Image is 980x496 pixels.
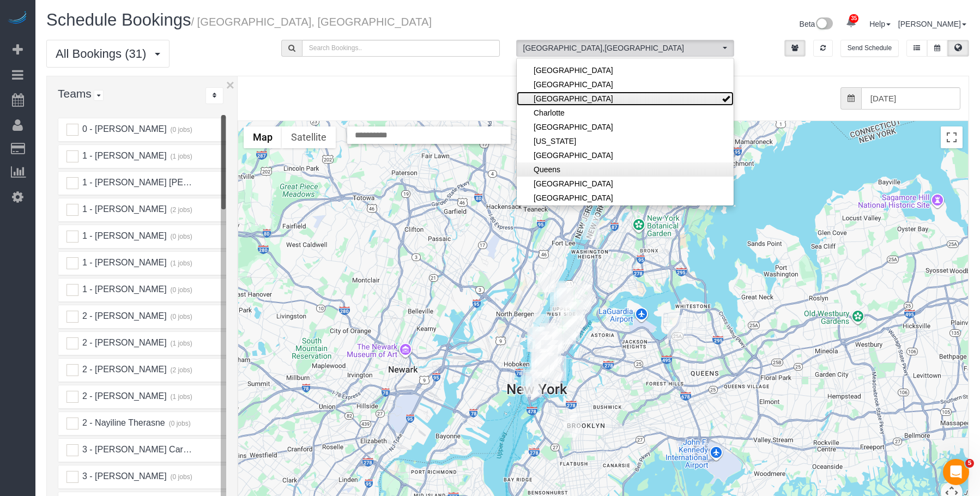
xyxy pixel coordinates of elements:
[169,259,192,267] small: (1 jobs)
[533,314,549,339] div: 10/06/2025 2:00PM - Yifan Zhao - 620 West 42nd Street Apt S58d, New York, NY 10001
[517,191,734,205] li: Staten Island
[566,300,583,325] div: 10/06/2025 11:00AM - Zoe Funk (PwC) - 239 East 79th Street, Apt 16c, New York, NY 10075
[46,40,170,68] button: All Bookings (31)
[169,393,192,401] small: (1 jobs)
[545,328,562,353] div: 10/06/2025 4:00PM - Roma Patel - 160 Madison Avenue, Apt. 11j, New York, NY 10016
[869,20,891,28] a: Help
[169,286,192,294] small: (0 jobs)
[550,288,567,313] div: 10/06/2025 10:00AM - Colleen Glazer (Holy Trinity Roman Catholic Church) - 213 West 82nd Street, ...
[898,20,966,28] a: [PERSON_NAME]
[517,191,734,205] a: [GEOGRAPHIC_DATA]
[169,340,192,347] small: (1 jobs)
[517,120,734,134] a: [GEOGRAPHIC_DATA]
[81,151,166,160] span: 1 - [PERSON_NAME]
[583,215,600,240] div: 10/06/2025 3:00PM - Lise Hirschberg - 620 Fort Washington Avenue, Apt. 3g, New York, NY 10040
[226,78,234,92] button: ×
[213,92,216,99] i: Sort Teams
[840,40,899,57] button: Send Schedule
[563,316,580,341] div: 10/06/2025 10:00AM - Sarahi Reyes (Delrose Design Group) - 410 East 59th Street, Suite 1b, New Yo...
[538,267,555,292] div: 10/06/2025 10:00AM - Sergio Moreno - 30 River Rd, Apt 19c, New York, NY 10044
[517,134,734,148] a: [US_STATE]
[815,17,833,32] img: New interface
[540,323,556,348] div: 10/06/2025 1:00PM - Gregg Sussman (SportsGrid) - 218 West 35th Street, 5th Floor, New York, NY 10001
[840,11,862,35] a: 35
[564,413,580,438] div: 10/06/2025 11:00AM - Billy Couchman - 131 Montgomery Street, Apt. 331, Brooklyn, NY 11225
[81,418,165,427] span: 2 - Nayiline Therasne
[169,126,192,134] small: (0 jobs)
[530,349,547,374] div: 10/06/2025 1:00PM - Claire Sprattler - 2 King Street Apt. 7a, New York, NY 10012
[545,325,562,350] div: 10/06/2025 9:00AM - Tevis Jory (BBJ La Tavola) - 390 5th Ave, Suite 703, New York, NY 10018
[547,329,564,354] div: 10/06/2025 11:30AM - Joshua Smith - 4 Park Ave, Apt. 17r, New York, NY 10016
[559,283,576,309] div: 10/06/2025 11:00AM - Leonora Gogolak - 336 Central Park West, Apt 5e, New York, NY 10025
[282,126,336,148] button: Show satellite imagery
[517,162,734,177] a: Queens
[517,120,734,134] li: Denver
[554,282,571,307] div: 10/06/2025 9:00AM - Laura Deforest - 215 West 91st Street, Apt. 22, New York, NY 10024
[169,206,192,214] small: (2 jobs)
[81,338,166,347] span: 2 - [PERSON_NAME]
[523,43,721,53] span: [GEOGRAPHIC_DATA] , [GEOGRAPHIC_DATA]
[517,77,734,92] a: [GEOGRAPHIC_DATA]
[560,302,577,327] div: 10/06/2025 9:15AM - Francesca Racanelli (Still Here NYC) - 905 Madison Avenue, New York, NY 10021
[667,315,684,340] div: 10/06/2025 12:00PM - Tiffany Clark (H&R Block) - 39-20 Main Street, 2nd Floor, Flushing, NY 11354
[528,327,545,352] div: 10/06/2025 12:00PM - Virginia Smith (Conde Nast) - 535 West 23rd Street, Apt. N5p, New York, NY 1...
[81,285,166,294] span: 1 - [PERSON_NAME]
[535,335,552,360] div: 10/06/2025 3:00PM - Amy Secunda - 121 West 19th Street #11f, New York, NY 10011
[205,87,223,104] div: ...
[81,445,275,454] span: 3 - [PERSON_NAME] Carolina [PERSON_NAME]
[517,92,734,106] li: Brooklyn
[517,77,734,92] li: Bronx
[943,459,969,485] iframe: Intercom live chat
[574,285,591,310] div: 10/06/2025 11:00AM - Deborah Oshuntola - 181 East 101st Street, Apt. 206, New York, NY 10029
[525,372,542,397] div: 10/06/2025 1:30PM - Julia Monachesi - 63 Wall Street, Apt. 3006, New York, NY 10005
[244,126,282,148] button: Show street map
[533,331,549,356] div: 10/06/2025 5:00PM - Eliza Farley (Joseph Nina (The Corcoran Group) - Referral) - 303 West 21st St...
[861,87,960,110] input: Date
[81,471,166,481] span: 3 - [PERSON_NAME]
[81,178,240,187] span: 1 - [PERSON_NAME] [PERSON_NAME]
[557,281,574,306] div: 10/06/2025 8:30AM - Sri Narasimhan - 113 West 95th Street, New York, NY 10025
[517,177,734,191] a: [GEOGRAPHIC_DATA]
[169,366,192,374] small: (2 jobs)
[527,326,544,352] div: 10/06/2025 11:00AM - Gino Carteron - 559 West 23rd Street, Apt.5, New York, NY 10011
[849,14,858,23] span: 35
[81,365,166,374] span: 2 - [PERSON_NAME]
[517,148,734,162] a: [GEOGRAPHIC_DATA]
[532,353,549,378] div: 10/06/2025 7:55AM - Kelsy Gonzalez (Aviator Nation - NYC) - 93 Mercer Street, New York, NY 10012
[517,148,734,162] li: Portland
[169,233,192,240] small: (0 jobs)
[541,345,558,370] div: 10/06/2025 8:00AM - Eric Burge - 85 East 10th Street, Apt. 2h, New York, NY 10003
[517,177,734,191] li: Seattle
[537,353,554,378] div: 10/06/2025 9:45AM - Francesca Racanelli (Still Here NYC) - 268 Elizabeth Street, New York, NY 10012
[965,459,974,468] span: 5
[169,153,192,160] small: (1 jobs)
[81,204,166,214] span: 1 - [PERSON_NAME]
[58,87,92,100] span: Teams
[517,134,734,148] li: New Jersey
[517,106,734,120] a: Charlotte
[517,63,734,77] a: [GEOGRAPHIC_DATA]
[7,11,28,26] img: Automaid Logo
[56,47,152,61] span: All Bookings (31)
[541,340,558,365] div: 10/06/2025 11:30AM - Rachael Hobbs - 101 East 16th Street, Apt. 1f, New York, NY 10003
[167,420,191,427] small: (0 jobs)
[302,40,500,57] input: Search Bookings..
[81,231,166,240] span: 1 - [PERSON_NAME]
[800,20,833,28] a: Beta
[517,92,734,106] a: [GEOGRAPHIC_DATA]
[549,356,566,381] div: 10/06/2025 12:00PM - Jake Gilbert - 327 East 3rd Street, Apt. 4b, New York, NY 10009
[941,126,963,148] button: Toggle fullscreen view
[81,258,166,267] span: 1 - [PERSON_NAME]
[559,319,576,344] div: 10/06/2025 8:30AM - Evelyn Cundy - 330 East 52nd Street, Apt 26, New York, NY 10022
[169,313,192,320] small: (0 jobs)
[169,473,192,481] small: (0 jobs)
[516,40,735,57] button: [GEOGRAPHIC_DATA],[GEOGRAPHIC_DATA]
[521,370,538,395] div: 10/06/2025 1:00PM - Lacey Gutierrez - 88 Greenwich St, #1102, New York, NY 10006
[81,124,166,134] span: 0 - [PERSON_NAME]
[516,40,735,57] ol: All Locations
[517,63,734,77] li: Boston
[46,10,191,29] span: Schedule Bookings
